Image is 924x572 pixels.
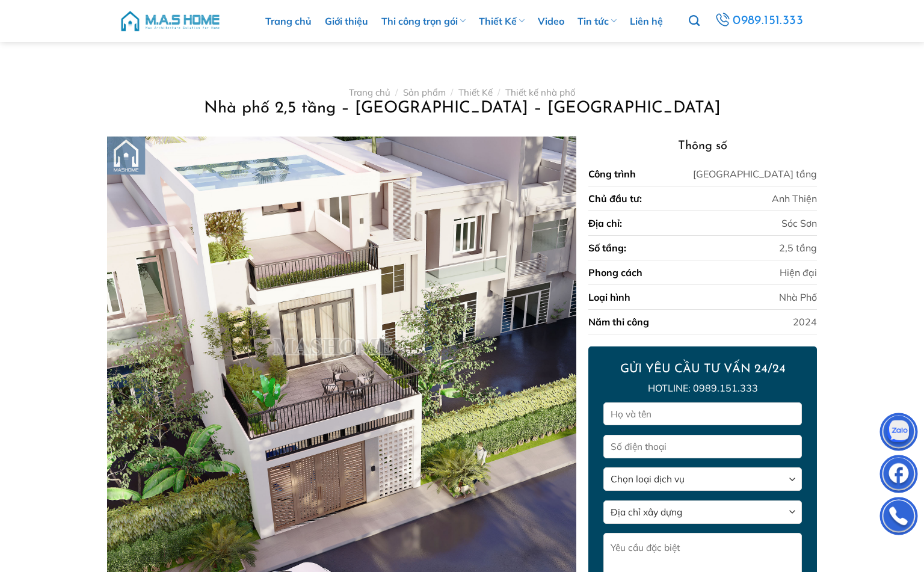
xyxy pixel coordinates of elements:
span: 0989.151.333 [733,11,804,31]
img: Phone [881,500,917,536]
h1: Nhà phố 2,5 tầng – [GEOGRAPHIC_DATA] – [GEOGRAPHIC_DATA] [122,98,803,119]
div: Anh Thiện [772,191,817,206]
h3: Thông số [588,137,817,156]
input: Họ và tên [603,402,802,426]
a: Thiết Kế [458,87,493,98]
div: Số tầng: [588,241,626,255]
div: 2024 [793,315,817,329]
a: Sản phẩm [403,87,446,98]
p: Hotline: 0989.151.333 [603,381,802,396]
img: Zalo [881,416,917,452]
div: Hiện đại [780,265,817,280]
a: Thiết kế nhà phố [505,87,576,98]
input: Số điện thoại [603,435,802,458]
h2: GỬI YÊU CẦU TƯ VẤN 24/24 [603,361,802,377]
span: / [395,87,398,98]
div: Chủ đầu tư: [588,191,642,206]
div: Loại hình [588,290,630,304]
div: Năm thi công [588,315,649,329]
div: 2,5 tầng [779,241,817,255]
span: / [451,87,453,98]
div: Sóc Sơn [781,216,817,230]
div: [GEOGRAPHIC_DATA] tầng [693,167,817,181]
a: 0989.151.333 [712,10,805,32]
img: M.A.S HOME – Tổng Thầu Thiết Kế Và Xây Nhà Trọn Gói [119,3,221,39]
div: Phong cách [588,265,642,280]
div: Nhà Phố [779,290,817,304]
div: Công trình [588,167,636,181]
span: / [497,87,500,98]
div: Địa chỉ: [588,216,622,230]
a: Trang chủ [349,87,390,98]
a: Tìm kiếm [689,8,700,34]
img: Facebook [881,458,917,494]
